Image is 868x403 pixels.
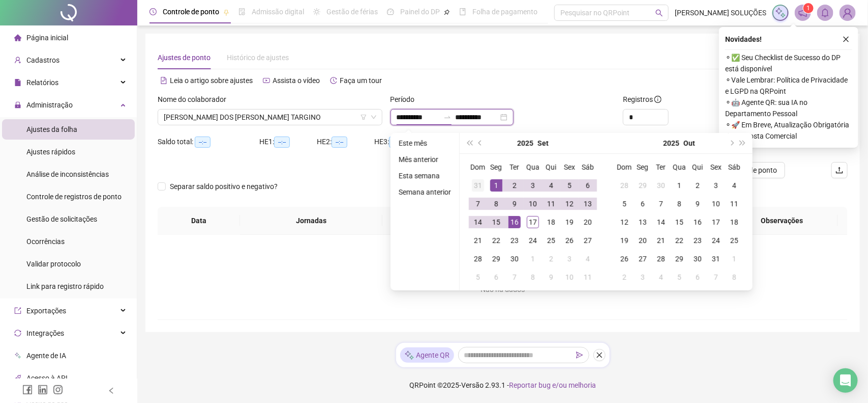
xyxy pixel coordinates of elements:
li: Semana anterior [395,186,455,198]
td: 2025-09-14 [469,213,487,231]
span: 1 [807,5,811,12]
div: 29 [490,253,502,265]
td: 2025-09-12 [560,195,579,213]
span: swap-right [443,113,452,121]
span: sun [313,8,320,15]
th: Qui [542,158,560,176]
div: Não há dados [170,284,836,295]
td: 2025-09-28 [469,250,487,268]
td: 2025-10-24 [707,231,725,250]
td: 2025-09-26 [560,231,579,250]
button: super-prev-year [464,133,475,153]
div: 10 [563,271,576,283]
td: 2025-09-17 [524,213,542,231]
span: --:-- [274,137,290,148]
div: 28 [472,253,484,265]
div: 16 [692,216,704,228]
th: Sáb [579,158,597,176]
td: 2025-10-12 [615,213,634,231]
div: 16 [508,216,521,228]
li: Esta semana [395,170,455,182]
td: 2025-09-05 [560,176,579,195]
span: Link para registro rápido [26,282,104,290]
div: 11 [728,198,740,210]
div: 18 [545,216,557,228]
div: 9 [692,198,704,210]
div: 2 [692,179,704,192]
button: month panel [537,133,549,153]
span: Agente de IA [26,352,66,360]
div: HE 1: [259,136,317,148]
td: 2025-09-04 [542,176,560,195]
div: 9 [508,198,521,210]
span: [PERSON_NAME] SOLUÇÕES [675,7,766,18]
div: HE 2: [317,136,374,148]
td: 2025-09-10 [524,195,542,213]
span: search [655,9,663,17]
div: 23 [692,234,704,247]
div: 21 [472,234,484,247]
div: 18 [728,216,740,228]
div: 14 [472,216,484,228]
td: 2025-09-18 [542,213,560,231]
div: 20 [637,234,649,247]
th: Qui [689,158,707,176]
td: 2025-11-06 [689,268,707,286]
div: 24 [710,234,722,247]
div: 21 [655,234,667,247]
span: instagram [53,385,63,395]
div: 11 [545,198,557,210]
td: 2025-09-22 [487,231,505,250]
td: 2025-09-23 [505,231,524,250]
span: Página inicial [26,34,68,42]
th: Ter [652,158,670,176]
div: 12 [563,198,576,210]
div: 17 [710,216,722,228]
div: 3 [527,179,539,192]
div: 13 [582,198,594,210]
span: export [14,307,21,314]
span: Folha de pagamento [472,8,537,16]
td: 2025-10-22 [670,231,689,250]
div: 1 [490,179,502,192]
span: Assista o vídeo [273,76,320,85]
td: 2025-11-02 [615,268,634,286]
span: send [576,352,583,359]
span: Admissão digital [252,8,304,16]
div: 15 [673,216,685,228]
div: 8 [673,198,685,210]
span: api [14,374,21,382]
div: 31 [710,253,722,265]
span: Ajustes de ponto [158,53,211,62]
td: 2025-10-29 [670,250,689,268]
td: 2025-10-07 [505,268,524,286]
td: 2025-11-08 [725,268,743,286]
td: 2025-10-09 [542,268,560,286]
div: 3 [710,179,722,192]
th: Seg [634,158,652,176]
span: ⚬ ✅ Seu Checklist de Sucesso do DP está disponível [725,52,852,74]
span: facebook [22,385,33,395]
div: 26 [563,234,576,247]
td: 2025-10-08 [524,268,542,286]
div: 10 [527,198,539,210]
td: 2025-10-31 [707,250,725,268]
span: Versão [461,381,484,389]
th: Observações [726,207,838,235]
td: 2025-09-29 [634,176,652,195]
td: 2025-09-20 [579,213,597,231]
div: 6 [490,271,502,283]
td: 2025-09-30 [652,176,670,195]
div: 4 [545,179,557,192]
button: super-next-year [737,133,749,153]
span: lock [14,101,21,109]
td: 2025-09-03 [524,176,542,195]
span: Gestão de férias [326,8,378,16]
div: 15 [490,216,502,228]
div: 20 [582,216,594,228]
td: 2025-09-01 [487,176,505,195]
span: pushpin [223,9,229,15]
td: 2025-08-31 [469,176,487,195]
td: 2025-09-27 [579,231,597,250]
button: year panel [517,133,533,153]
